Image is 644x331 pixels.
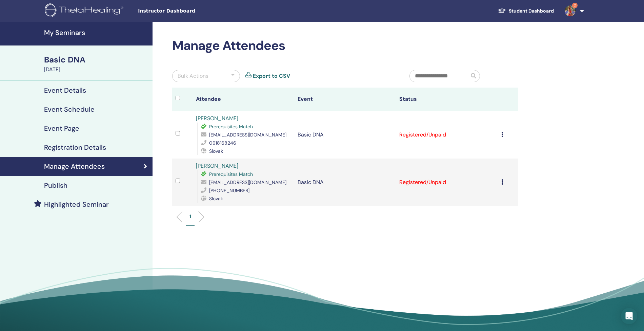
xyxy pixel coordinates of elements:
[565,5,576,16] img: default.jpg
[492,5,559,17] a: Student Dashboard
[209,187,249,194] span: [PHONE_NUMBER]
[44,143,106,151] h4: Registration Details
[209,148,223,154] span: Slovak
[209,196,223,202] span: Slovak
[45,3,126,19] img: logo.png
[498,8,506,14] img: graduation-cap-white.svg
[396,88,498,111] th: Status
[44,162,105,170] h4: Manage Attendees
[44,86,86,94] h4: Event Details
[44,54,148,66] div: Basic DNA
[621,308,637,324] div: Open Intercom Messenger
[44,105,95,113] h4: Event Schedule
[44,124,79,132] h4: Event Page
[172,38,518,54] h2: Manage Attendees
[196,162,238,169] a: [PERSON_NAME]
[40,54,153,74] a: Basic DNA[DATE]
[193,88,294,111] th: Attendee
[44,200,109,208] h4: Highlighted Seminar
[209,179,286,185] span: [EMAIL_ADDRESS][DOMAIN_NAME]
[44,29,148,37] h4: My Seminars
[44,181,67,189] h4: Publish
[189,213,191,220] p: 1
[253,72,290,80] a: Export to CSV
[196,115,238,122] a: [PERSON_NAME]
[294,159,396,206] td: Basic DNA
[44,66,148,74] div: [DATE]
[209,124,253,130] span: Prerequisites Match
[209,140,236,146] span: 0918168246
[209,171,253,177] span: Prerequisites Match
[138,7,240,15] span: Instructor Dashboard
[178,72,208,80] div: Bulk Actions
[572,3,578,8] span: 2
[294,88,396,111] th: Event
[294,111,396,159] td: Basic DNA
[209,132,286,138] span: [EMAIL_ADDRESS][DOMAIN_NAME]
